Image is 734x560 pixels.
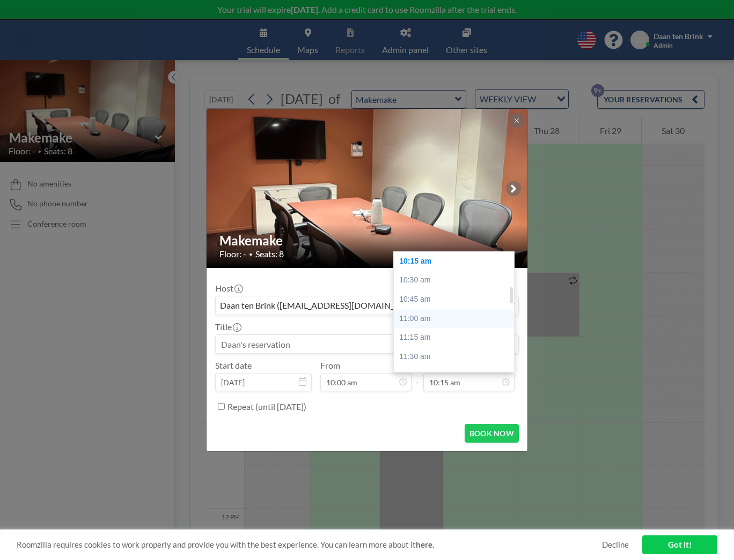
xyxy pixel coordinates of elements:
[216,296,518,315] div: Search for option
[219,233,516,249] h2: Makemake
[219,249,246,259] span: Floor: -
[394,309,514,328] div: 11:00 am
[227,401,306,412] label: Repeat (until [DATE])
[218,298,427,312] span: Daan ten Brink ([EMAIL_ADDRESS][DOMAIN_NAME])
[394,328,514,347] div: 11:15 am
[320,360,340,371] label: From
[215,283,242,294] label: Host
[642,535,717,554] a: Got it!
[215,322,240,332] label: Title
[394,347,514,367] div: 11:30 am
[249,250,253,258] span: •
[394,252,514,271] div: 10:15 am
[255,249,284,259] span: Seats: 8
[216,335,518,353] input: Daan's reservation
[416,540,434,549] a: here.
[394,366,514,385] div: 11:45 am
[215,360,252,371] label: Start date
[394,271,514,290] div: 10:30 am
[416,364,419,387] span: -
[465,424,519,443] button: BOOK NOW
[394,290,514,309] div: 10:45 am
[17,540,602,550] span: Roomzilla requires cookies to work properly and provide you with the best experience. You can lea...
[602,540,629,550] a: Decline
